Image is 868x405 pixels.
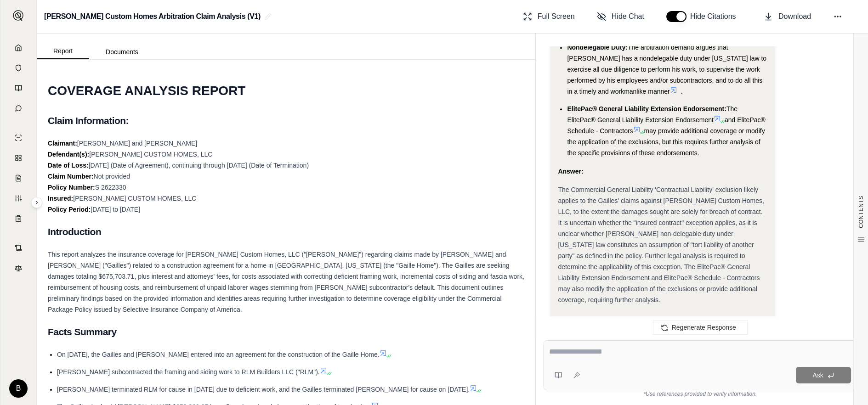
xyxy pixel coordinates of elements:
[48,162,89,169] strong: Date of Loss:
[558,168,583,175] strong: Answer:
[48,206,91,213] strong: Policy Period:
[13,10,24,21] img: Expand sidebar
[57,386,470,393] span: [PERSON_NAME] terminated RLM for cause in [DATE] due to deficient work, and the Gailles terminate...
[48,78,524,104] h1: COVERAGE ANALYSIS REPORT
[612,11,644,22] span: Hide Chat
[593,7,648,26] button: Hide Chat
[48,195,73,202] strong: Insured:
[44,8,261,25] h2: [PERSON_NAME] Custom Homes Arbitration Claim Analysis (V1)
[567,116,765,135] span: and ElitePac® Schedule - Contractors
[6,209,31,228] a: Coverage Table
[760,7,815,26] button: Download
[567,105,738,124] span: The ElitePac® General Liability Extension Endorsement
[48,140,77,147] strong: Claimant:
[567,127,765,157] span: may provide additional coverage or modify the application of the exclusions, but this requires fu...
[89,45,155,59] button: Documents
[567,44,766,95] span: The arbitration demand argues that [PERSON_NAME] has a nondelegable duty under [US_STATE] law to ...
[48,251,524,313] span: This report analyzes the insurance coverage for [PERSON_NAME] Custom Homes, LLC ("[PERSON_NAME]")...
[48,111,524,130] h2: Claim Information:
[9,6,28,25] button: Expand sidebar
[543,390,857,398] div: *Use references provided to verify information.
[37,44,89,59] button: Report
[690,11,742,22] span: Hide Citations
[6,99,31,118] a: Chat
[538,11,575,22] span: Full Screen
[567,105,726,112] span: ElitePac® General Liability Extension Endorsement:
[95,184,126,191] span: S 2622330
[73,195,196,202] span: [PERSON_NAME] CUSTOM HOMES, LLC
[6,169,31,187] a: Claim Coverage
[558,186,764,304] span: The Commercial General Liability 'Contractual Liability' exclusion likely applies to the Gailles'...
[567,44,627,51] span: Nondelegable Duty:
[796,367,851,383] button: Ask
[48,222,524,242] h2: Introduction
[89,151,212,158] span: [PERSON_NAME] CUSTOM HOMES, LLC
[681,88,683,95] span: .
[6,79,31,97] a: Prompt Library
[6,189,31,208] a: Custom Report
[48,151,89,158] strong: Defendant(s):
[6,259,31,277] a: Legal Search Engine
[519,7,579,26] button: Full Screen
[91,206,140,213] span: [DATE] to [DATE]
[48,173,94,180] strong: Claim Number:
[6,39,31,57] a: Home
[89,162,309,169] span: [DATE] (Date of Agreement), continuing through [DATE] (Date of Termination)
[31,197,42,208] button: Expand sidebar
[9,379,28,398] div: B
[48,184,95,191] strong: Policy Number:
[57,351,380,358] span: On [DATE], the Gailles and [PERSON_NAME] entered into an agreement for the construction of the Ga...
[6,129,31,147] a: Single Policy
[94,173,130,180] span: Not provided
[57,368,320,376] span: [PERSON_NAME] subcontracted the framing and siding work to RLM Builders LLC ("RLM").
[6,239,31,257] a: Contract Analysis
[857,196,865,228] span: CONTENTS
[77,140,197,147] span: [PERSON_NAME] and [PERSON_NAME]
[6,149,31,167] a: Policy Comparisons
[812,371,823,379] span: Ask
[653,320,748,335] button: Regenerate Response
[778,11,811,22] span: Download
[48,322,524,342] h2: Facts Summary
[6,59,31,77] a: Documents Vault
[672,324,736,331] span: Regenerate Response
